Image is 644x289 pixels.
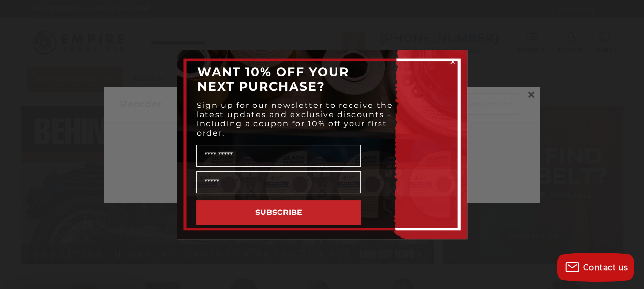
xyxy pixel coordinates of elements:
[196,200,361,225] button: SUBSCRIBE
[197,101,393,137] span: Sign up for our newsletter to receive the latest updates and exclusive discounts - including a co...
[583,263,628,272] span: Contact us
[557,253,634,282] button: Contact us
[448,57,457,67] button: Close dialog
[196,171,361,193] input: Email
[197,64,349,93] span: WANT 10% OFF YOUR NEXT PURCHASE?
